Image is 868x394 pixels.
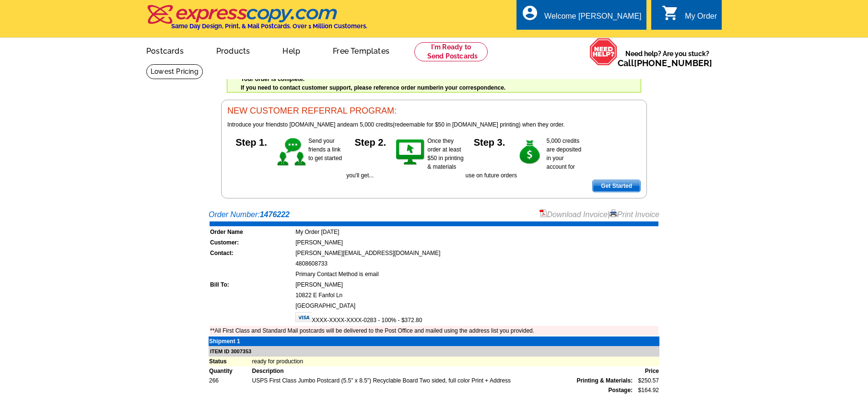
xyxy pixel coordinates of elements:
[251,366,633,376] td: Description
[295,248,658,258] td: [PERSON_NAME][EMAIL_ADDRESS][DOMAIN_NAME]
[295,227,658,237] td: My Order [DATE]
[295,312,312,322] img: visa.gif
[295,312,658,325] td: XXXX-XXXX-XXXX-0283 - 100% - $372.80
[346,137,394,146] h5: Step 2.
[146,12,367,30] a: Same Day Design, Print, & Mail Postcards. Over 1 Million Customers.
[308,138,342,162] span: Send your friends a link to get started
[466,138,582,179] span: 5,000 credits are deposited in your account for use on future orders
[466,137,514,146] h5: Step 3.
[592,180,641,192] a: Get Started
[295,238,658,247] td: [PERSON_NAME]
[295,290,658,300] td: 10822 E Fanfol Ln
[204,93,213,94] img: u
[210,227,294,237] td: Order Name
[540,210,608,219] a: Download Invoice
[209,336,251,346] td: Shipment 1
[295,301,658,311] td: [GEOGRAPHIC_DATA]
[209,357,251,366] td: Status
[608,387,633,394] strong: Postage:
[209,366,251,376] td: Quantity
[593,180,640,192] span: Get Started
[227,137,275,146] h5: Step 1.
[267,39,316,61] a: Help
[346,138,463,179] span: Once they order at least $50 in printing & materials you'll get...
[610,210,659,219] a: Print Invoice
[227,106,641,116] h3: NEW CUSTOMER REFERRAL PROGRAM:
[521,4,539,22] i: account_circle
[540,209,660,220] div: |
[633,376,659,385] td: $250.57
[634,58,712,68] a: [PHONE_NUMBER]
[209,376,251,385] td: 266
[347,121,393,128] span: earn 5,000 credits
[295,269,658,279] td: Primary Contact Method is email
[618,49,717,68] span: Need help? Are you stuck?
[544,12,641,25] div: Welcome [PERSON_NAME]
[295,259,658,268] td: 4808608733
[210,238,294,247] td: Customer:
[589,38,618,66] img: help
[251,357,659,366] td: ready for production
[260,210,290,219] strong: 1476222
[210,326,658,336] td: **All First Class and Standard Mail postcards will be delivered to the Post Office and mailed usi...
[394,137,427,168] img: step-2.gif
[227,121,283,128] span: Introduce your friends
[131,39,199,61] a: Postcards
[210,280,294,290] td: Bill To:
[633,366,659,376] td: Price
[209,346,659,357] td: ITEM ID 3007353
[662,4,679,22] i: shopping_cart
[171,23,367,30] h4: Same Day Design, Print, & Mail Postcards. Over 1 Million Customers.
[514,137,547,168] img: step-3.gif
[540,209,547,217] img: small-pdf-icon.gif
[210,248,294,258] td: Contact:
[251,376,633,385] td: USPS First Class Jumbo Postcard (5.5" x 8.5") Recyclable Board Two sided, full color Print + Address
[618,58,712,68] span: Call
[576,376,633,385] span: Printing & Materials:
[662,11,717,23] a: shopping_cart My Order
[227,120,641,129] p: to [DOMAIN_NAME] and (redeemable for $50 in [DOMAIN_NAME] printing) when they order.
[241,76,305,82] strong: Your order is complete.
[201,39,266,61] a: Products
[317,39,405,61] a: Free Templates
[275,137,308,168] img: step-1.gif
[685,12,717,25] div: My Order
[295,280,658,290] td: [PERSON_NAME]
[209,209,659,220] div: Order Number:
[610,209,617,217] img: small-print-icon.gif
